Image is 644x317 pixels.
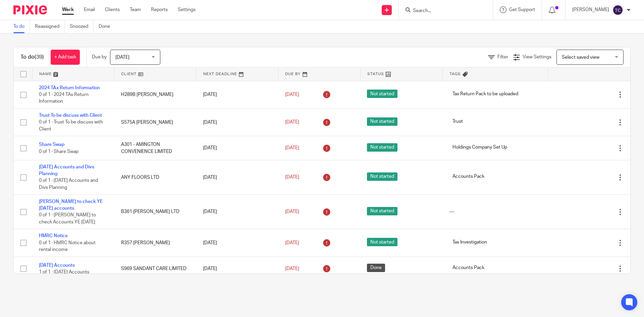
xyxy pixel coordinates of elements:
[178,6,196,13] a: Settings
[39,178,98,190] span: 0 of 1 · [DATE] Accounts and Divs Planning
[449,117,466,126] span: Trust
[39,213,96,225] span: 0 of 1 · [PERSON_NAME] to check Accounts YE [DATE]
[367,90,397,98] span: Not started
[20,54,44,61] h1: To do
[523,55,551,59] span: View Settings
[114,136,197,160] td: A301 - AMINGTON CONVENIENCE LIMITED
[114,81,197,108] td: H289B [PERSON_NAME]
[92,54,107,60] p: Due by
[285,146,299,150] span: [DATE]
[115,55,129,60] span: [DATE]
[367,238,397,246] span: Not started
[130,6,141,13] a: Team
[509,7,535,12] span: Get Support
[367,264,385,272] span: Done
[285,241,299,245] span: [DATE]
[285,209,299,214] span: [DATE]
[449,264,488,272] span: Accounts Pack
[39,86,100,90] a: 2024 TAx Return Information
[449,143,511,152] span: Holdings Company Set Up
[196,257,278,280] td: [DATE]
[70,20,94,33] a: Snoozed
[196,136,278,160] td: [DATE]
[39,270,89,274] span: 1 of 1 · [DATE] Accounts
[39,149,78,154] span: 0 of 1 · Share Swap
[285,120,299,125] span: [DATE]
[285,175,299,180] span: [DATE]
[13,5,47,14] img: Pixie
[39,263,75,268] a: [DATE] Accounts
[39,120,103,132] span: 0 of 1 · Trust To be discuss with Client
[105,6,120,13] a: Clients
[196,108,278,136] td: [DATE]
[114,160,197,195] td: ANY FLOORS LTD
[39,142,64,147] a: Share Swap
[39,233,68,238] a: HMRC Notice
[612,5,623,15] img: svg%3E
[114,257,197,280] td: S969 SANDANT CARE LIMITED
[151,6,168,13] a: Reports
[412,8,473,14] input: Search
[285,266,299,271] span: [DATE]
[84,6,95,13] a: Email
[51,50,80,65] a: + Add task
[449,90,522,98] span: Tax Return Pack to be uploaded
[39,113,102,118] a: Trust To be discuss with Client
[367,207,397,215] span: Not started
[449,208,541,215] div: ---
[367,172,397,181] span: Not started
[196,81,278,108] td: [DATE]
[13,20,30,33] a: To do
[562,55,599,60] span: Select saved view
[449,72,461,76] span: Tags
[62,6,74,13] a: Work
[497,55,508,59] span: Filter
[367,143,397,152] span: Not started
[39,165,94,176] a: [DATE] Accounts and Divs Planning
[285,92,299,97] span: [DATE]
[114,108,197,136] td: S575A [PERSON_NAME]
[35,20,65,33] a: Reassigned
[196,160,278,195] td: [DATE]
[367,117,397,126] span: Not started
[449,238,490,246] span: Tax Investigation
[114,195,197,229] td: B361 [PERSON_NAME] LTD
[114,229,197,257] td: R357 [PERSON_NAME]
[39,241,96,252] span: 0 of 1 · HMRC Notice about rental income
[99,20,115,33] a: Done
[196,229,278,257] td: [DATE]
[196,195,278,229] td: [DATE]
[572,6,609,13] p: [PERSON_NAME]
[449,172,488,181] span: Accounts Pack
[35,54,44,60] span: (39)
[39,92,89,104] span: 0 of 1 · 2024 TAx Return Information
[39,199,103,211] a: [PERSON_NAME] to check YE [DATE] accounts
